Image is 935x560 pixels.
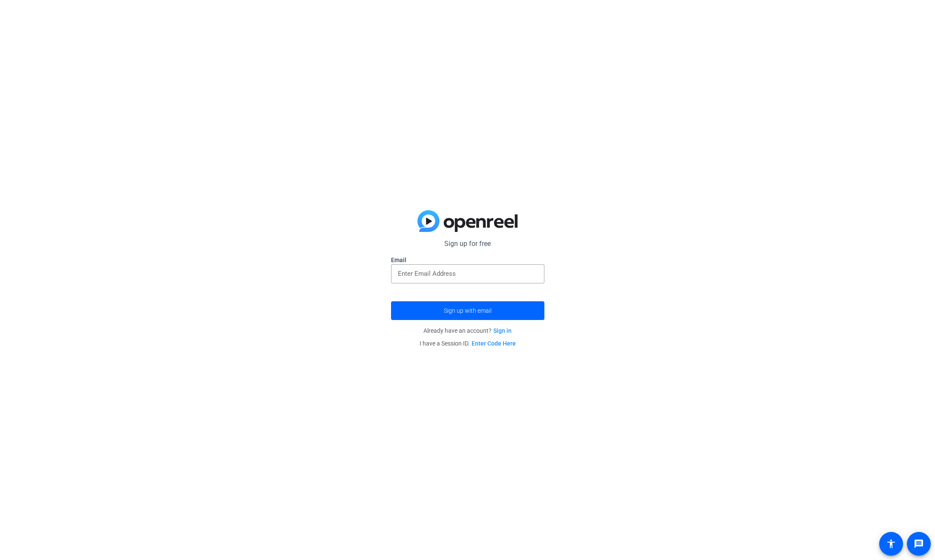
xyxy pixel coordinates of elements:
button: Sign up with email [391,301,544,320]
span: I have a Session ID. [420,340,516,347]
span: Already have an account? [423,327,512,334]
label: Email [391,256,544,264]
img: blue-gradient.svg [417,210,518,232]
a: Sign in [493,327,512,334]
p: Sign up for free [391,239,544,249]
a: Enter Code Here [472,340,516,347]
mat-icon: accessibility [886,539,896,549]
mat-icon: message [914,539,924,549]
input: Enter Email Address [398,269,538,279]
